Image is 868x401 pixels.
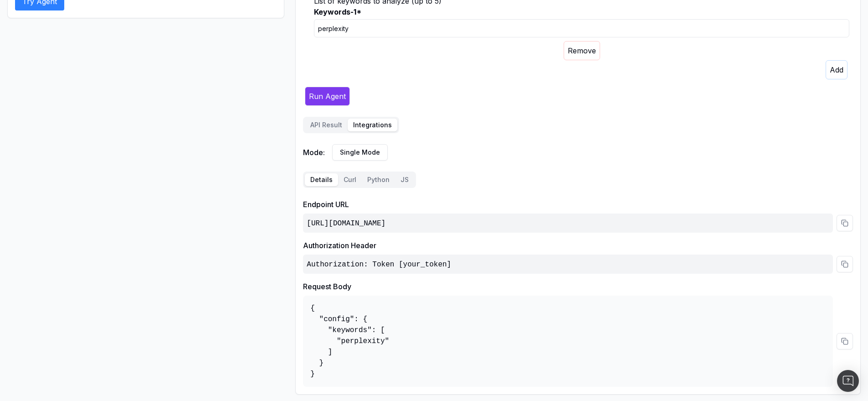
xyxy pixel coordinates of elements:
[303,199,853,210] h3: Endpoint URL
[362,173,395,186] button: Python
[305,119,348,131] button: API Result
[303,281,853,292] h3: Request Body
[303,147,325,158] span: Mode:
[332,144,388,161] button: Single Mode
[305,87,350,106] button: Run Agent
[348,119,397,131] button: Integrations
[314,6,849,17] label: Keywords-1
[307,260,451,269] code: Authorization: Token [your_token]
[338,173,362,186] button: Curl
[303,296,833,387] pre: { "config": { "keywords": [ "perplexity" ] } }
[303,240,853,251] h3: Authorization Header
[307,219,385,228] code: [URL][DOMAIN_NAME]
[826,60,847,79] button: Add
[564,41,600,60] button: Remove
[395,173,414,186] button: JS
[837,370,859,392] div: Open Intercom Messenger
[305,173,338,186] button: Details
